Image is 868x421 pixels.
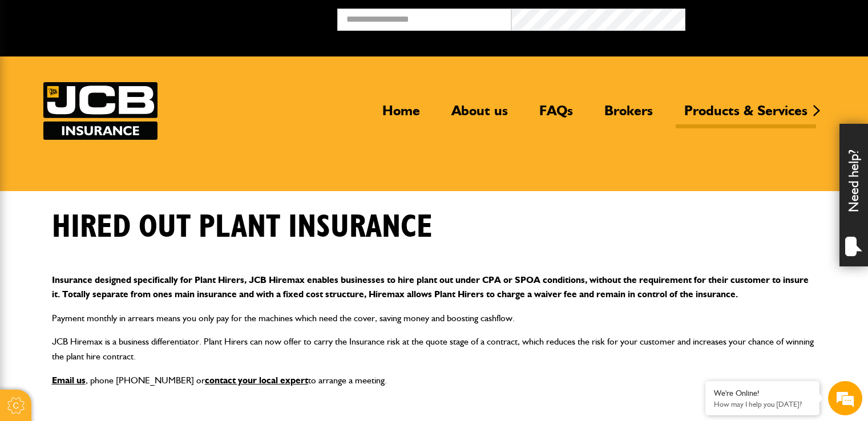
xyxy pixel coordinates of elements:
a: About us [443,102,516,128]
a: Products & Services [676,102,816,128]
a: Brokers [596,102,661,128]
p: Insurance designed specifically for Plant Hirers, JCB Hiremax enables businesses to hire plant ou... [52,273,817,302]
a: Email us [52,375,86,386]
p: How may I help you today? [714,400,811,408]
button: Broker Login [685,9,859,26]
a: FAQs [531,102,582,128]
a: JCB Insurance Services [43,82,158,140]
div: We're Online! [714,388,811,398]
p: Payment monthly in arrears means you only pay for the machines which need the cover, saving money... [52,311,817,326]
img: JCB Insurance Services logo [43,82,158,140]
div: Need help? [839,124,868,266]
a: contact your local expert [205,375,308,386]
p: , phone [PHONE_NUMBER] or to arrange a meeting. [52,373,817,388]
h1: Hired out plant insurance [52,208,433,246]
a: Home [374,102,429,128]
p: JCB Hiremax is a business differentiator. Plant Hirers can now offer to carry the Insurance risk ... [52,334,817,363]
